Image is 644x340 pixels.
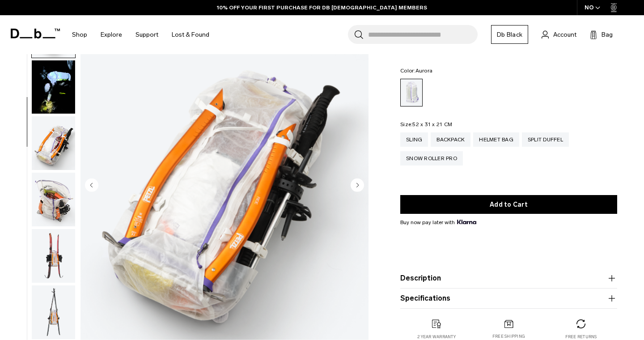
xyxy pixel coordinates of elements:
span: Account [553,30,576,39]
span: 52 x 31 x 21 CM [412,121,452,127]
a: 10% OFF YOUR FIRST PURCHASE FOR DB [DEMOGRAPHIC_DATA] MEMBERS [217,4,427,12]
a: Db Black [491,25,528,44]
span: Aurora [415,68,433,74]
a: Split Duffel [522,132,569,147]
button: Bag [590,29,613,40]
a: Account [542,29,576,40]
a: Support [136,19,158,51]
span: Buy now pay later with [400,218,476,226]
button: Weigh Lighter Backpack 25L Aurora [31,60,76,115]
button: Next slide [351,178,364,193]
p: Free returns [565,334,597,340]
p: 2 year warranty [417,334,456,340]
button: Add to Cart [400,195,617,214]
a: Snow Roller Pro [400,151,463,166]
button: Weigh_Lighter_Backpack_25L_9.png [31,285,76,340]
button: Weigh_Lighter_Backpack_25L_7.png [31,172,76,227]
img: {"height" => 20, "alt" => "Klarna"} [457,220,476,224]
button: Previous slide [85,178,98,193]
a: Sling [400,132,428,147]
a: Explore [101,19,122,51]
img: Weigh_Lighter_Backpack_25L_9.png [32,285,75,339]
img: Weigh_Lighter_Backpack_25L_7.png [32,173,75,226]
a: Backpack [431,132,470,147]
button: Weigh_Lighter_Backpack_25L_6.png [31,116,76,170]
legend: Size: [400,122,452,127]
span: Bag [602,30,613,39]
button: Description [400,273,617,284]
img: Weigh_Lighter_Backpack_25L_6.png [32,116,75,170]
a: Lost & Found [172,19,209,51]
img: Weigh_Lighter_Backpack_25L_8.png [32,229,75,283]
p: Free shipping [492,333,525,340]
button: Weigh_Lighter_Backpack_25L_8.png [31,229,76,283]
button: Specifications [400,293,617,304]
img: Weigh Lighter Backpack 25L Aurora [32,60,75,114]
nav: Main Navigation [65,15,216,54]
a: Aurora [400,79,423,106]
a: Shop [72,19,87,51]
a: Helmet Bag [473,132,519,147]
legend: Color: [400,68,432,73]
